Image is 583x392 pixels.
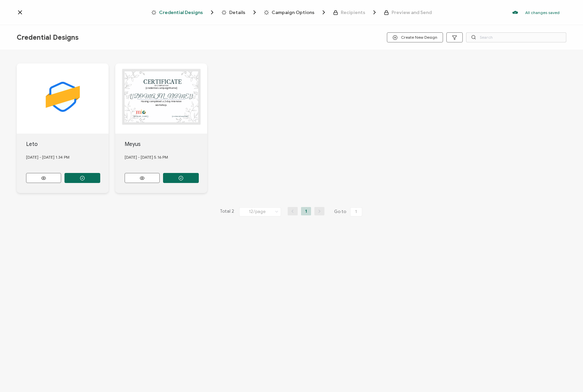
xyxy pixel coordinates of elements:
p: All changes saved [525,10,560,15]
div: [DATE] - [DATE] 5.16 PM [125,148,207,166]
iframe: Chat Widget [550,360,583,392]
div: Breadcrumb [151,9,432,16]
span: Credential Designs [151,9,215,16]
div: Meyus [125,140,207,148]
span: Go to [334,207,363,216]
div: [DATE] - [DATE] 1.34 PM [26,148,109,166]
li: 1 [301,207,311,215]
span: Total 2 [220,207,234,216]
span: Recipients [333,9,378,16]
input: Search [466,32,566,42]
input: Select [239,207,281,216]
div: Leto [26,140,109,148]
span: Details [229,10,245,15]
span: Campaign Options [272,10,314,15]
span: Credential Designs [159,10,203,15]
span: Credential Designs [17,33,79,42]
button: Create New Design [387,32,443,42]
span: Create New Design [393,35,437,40]
span: Details [222,9,258,16]
span: Preview and Send [384,10,432,15]
span: Preview and Send [392,10,432,15]
span: Recipients [341,10,365,15]
span: Campaign Options [264,9,327,16]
